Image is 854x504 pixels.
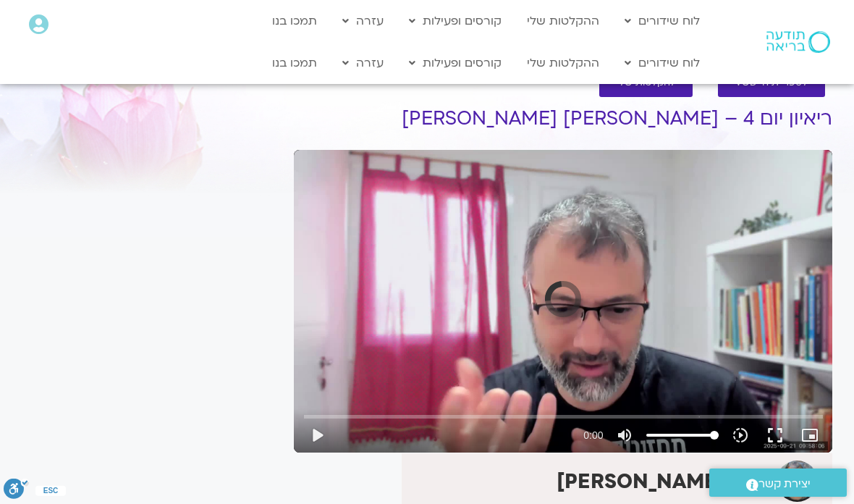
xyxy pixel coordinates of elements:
a: לוח שידורים [617,7,707,35]
a: תמכו בנו [265,49,324,77]
a: לוח שידורים [617,49,707,77]
a: קורסים ופעילות [402,7,509,35]
a: עזרה [335,7,391,35]
strong: ד"ר [PERSON_NAME] [557,468,766,495]
img: תודעה בריאה [766,31,830,53]
a: ההקלטות שלי [520,7,606,35]
a: עזרה [335,49,391,77]
span: להקלטות שלי [617,77,675,88]
span: יצירת קשר [758,474,811,494]
a: ההקלטות שלי [520,49,606,77]
a: תמכו בנו [265,7,324,35]
h1: ריאיון יום 4 – [PERSON_NAME] [PERSON_NAME] [294,108,832,130]
a: יצירת קשר [709,469,847,497]
span: לספריית ה-VOD [735,77,808,88]
a: קורסים ופעילות [402,49,509,77]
